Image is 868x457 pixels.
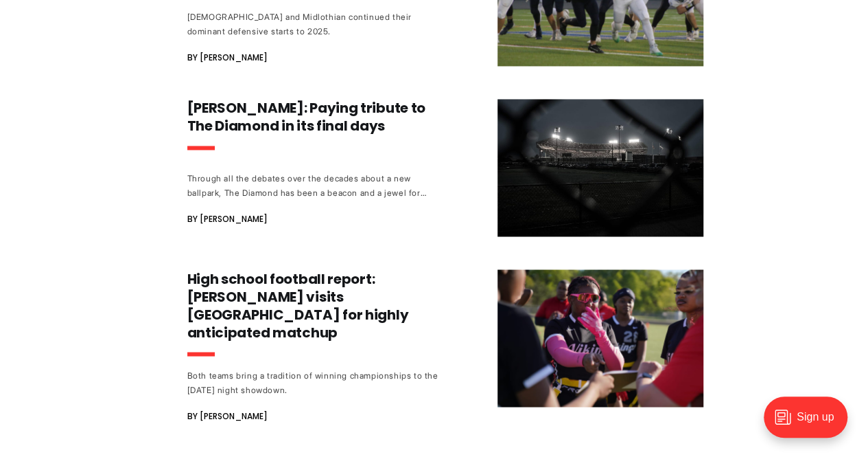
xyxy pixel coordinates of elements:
[187,269,703,424] a: High school football report: [PERSON_NAME] visits [GEOGRAPHIC_DATA] for highly anticipated matchu...
[187,49,268,66] span: By [PERSON_NAME]
[497,269,703,407] img: High school football report: Dinwiddie visits Highland Springs for highly anticipated matchup
[187,211,268,227] span: By [PERSON_NAME]
[187,171,443,200] div: Through all the debates over the decades about a new ballpark, The Diamond has been a beacon and ...
[187,10,443,38] div: [DEMOGRAPHIC_DATA] and Midlothian continued their dominant defensive starts to 2025.
[187,269,443,341] h3: High school football report: [PERSON_NAME] visits [GEOGRAPHIC_DATA] for highly anticipated matchup
[187,99,703,236] a: [PERSON_NAME]: Paying tribute to The Diamond in its final days Through all the debates over the d...
[497,99,703,236] img: Jon Baliles: Paying tribute to The Diamond in its final days
[752,390,868,457] iframe: portal-trigger
[187,408,268,424] span: By [PERSON_NAME]
[187,99,443,135] h3: [PERSON_NAME]: Paying tribute to The Diamond in its final days
[187,368,443,397] div: Both teams bring a tradition of winning championships to the [DATE] night showdown.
